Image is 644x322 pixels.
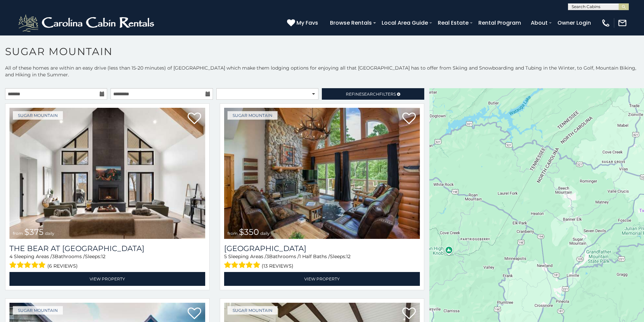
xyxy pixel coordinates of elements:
a: Sugar Mountain [13,306,63,315]
a: RefineSearchFilters [322,88,424,100]
h3: Grouse Moor Lodge [224,244,420,253]
span: $350 [239,227,259,237]
a: Owner Login [554,17,594,29]
span: My Favs [296,19,318,27]
span: 1 Half Baths / [299,253,330,259]
span: 5 [224,253,227,259]
span: $375 [24,227,44,237]
img: mail-regular-white.png [618,18,627,28]
a: Real Estate [434,17,472,29]
h3: The Bear At Sugar Mountain [9,244,205,253]
a: My Favs [287,19,320,27]
a: Sugar Mountain [13,111,63,120]
a: Add to favorites [188,307,201,321]
span: Refine Filters [346,92,396,97]
a: Local Area Guide [378,17,431,29]
a: About [527,17,551,29]
span: 3 [266,253,269,259]
img: phone-regular-white.png [601,18,611,28]
a: Grouse Moor Lodge from $350 daily [224,108,420,239]
div: Sleeping Areas / Bathrooms / Sleeps: [9,253,205,270]
a: View Property [9,272,205,286]
span: from [228,231,238,236]
span: Search [362,92,379,97]
img: Grouse Moor Lodge [224,108,420,239]
span: (13 reviews) [262,262,293,270]
img: White-1-2.png [17,13,157,33]
span: (6 reviews) [47,262,78,270]
span: 4 [9,253,13,259]
span: daily [45,231,54,236]
div: Sleeping Areas / Bathrooms / Sleeps: [224,253,420,270]
a: Browse Rentals [327,17,375,29]
span: 12 [346,253,351,259]
a: The Bear At Sugar Mountain from $375 daily [9,108,205,239]
a: Add to favorites [188,112,201,126]
a: Sugar Mountain [228,306,278,315]
span: 12 [101,253,105,259]
a: The Bear At [GEOGRAPHIC_DATA] [9,244,205,253]
a: View Property [224,272,420,286]
a: Rental Program [475,17,524,29]
a: Sugar Mountain [228,111,278,120]
a: Add to favorites [402,112,416,126]
a: Add to favorites [402,307,416,321]
img: The Bear At Sugar Mountain [9,108,205,239]
span: daily [260,231,270,236]
a: [GEOGRAPHIC_DATA] [224,244,420,253]
span: from [13,231,23,236]
span: 3 [52,253,55,259]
